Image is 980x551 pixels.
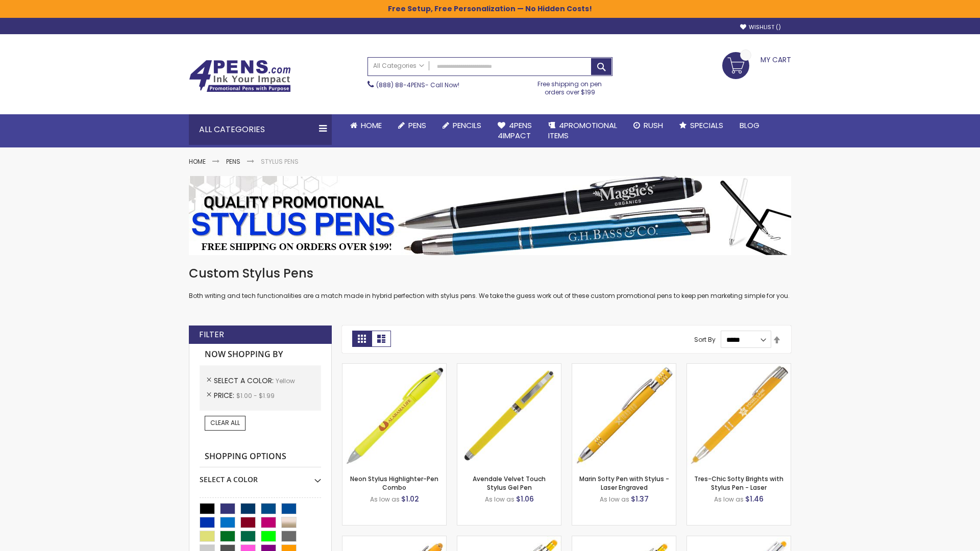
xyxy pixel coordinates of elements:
[350,474,438,491] a: Neon Stylus Highlighter-Pen Combo
[572,364,676,467] img: Marin Softy Pen with Stylus - Laser Engraved-Yellow
[434,114,489,137] a: Pencils
[516,494,534,504] span: $1.06
[745,494,764,504] span: $1.46
[579,474,669,491] a: Marin Softy Pen with Stylus - Laser Engraved
[236,391,275,400] span: $1.00 - $1.99
[200,467,321,485] div: Select A Color
[352,331,372,347] strong: Grid
[189,114,332,145] div: All Categories
[489,114,540,147] a: 4Pens4impact
[457,364,561,467] img: Avendale Velvet Touch Stylus Gel Pen-Yellow
[370,495,400,504] span: As low as
[731,114,768,137] a: Blog
[200,446,321,468] strong: Shopping Options
[540,114,625,147] a: 4PROMOTIONALITEMS
[342,364,446,467] img: Neon Stylus Highlighter-Pen Combo-Yellow
[214,390,236,400] span: Price
[600,495,629,504] span: As low as
[189,265,791,300] div: Both writing and tech functionalities are a match made in hybrid perfection with stylus pens. We ...
[200,344,321,365] strong: Now Shopping by
[457,536,561,544] a: Phoenix Softy Brights with Stylus Pen - Laser-Yellow
[342,363,446,372] a: Neon Stylus Highlighter-Pen Combo-Yellow
[189,265,791,282] h1: Custom Stylus Pens
[189,60,291,92] img: 4Pens Custom Pens and Promotional Products
[671,114,731,137] a: Specials
[342,114,390,137] a: Home
[694,335,716,344] label: Sort By
[226,157,240,166] a: Pens
[687,536,791,544] a: Tres-Chic Softy with Stylus Top Pen - ColorJet-Yellow
[631,494,649,504] span: $1.37
[572,536,676,544] a: Phoenix Softy Brights Gel with Stylus Pen - Laser-Yellow
[368,58,429,74] a: All Categories
[498,120,532,141] span: 4Pens 4impact
[390,114,434,137] a: Pens
[342,536,446,544] a: Ellipse Softy Brights with Stylus Pen - Laser-Yellow
[214,375,276,386] span: Select A Color
[644,120,663,131] span: Rush
[361,120,382,131] span: Home
[625,114,671,137] a: Rush
[205,416,246,430] a: Clear All
[210,418,240,427] span: Clear All
[189,176,791,255] img: Stylus Pens
[276,377,295,385] span: Yellow
[189,157,206,166] a: Home
[376,81,425,89] a: (888) 88-4PENS
[376,81,459,89] span: - Call Now!
[401,494,419,504] span: $1.02
[261,157,299,166] strong: Stylus Pens
[453,120,481,131] span: Pencils
[690,120,723,131] span: Specials
[694,474,783,491] a: Tres-Chic Softy Brights with Stylus Pen - Laser
[473,474,546,491] a: Avendale Velvet Touch Stylus Gel Pen
[548,120,617,141] span: 4PROMOTIONAL ITEMS
[457,363,561,372] a: Avendale Velvet Touch Stylus Gel Pen-Yellow
[740,120,759,131] span: Blog
[714,495,744,504] span: As low as
[687,364,791,467] img: Tres-Chic Softy Brights with Stylus Pen - Laser-Yellow
[740,23,781,31] a: Wishlist
[373,62,424,70] span: All Categories
[485,495,514,504] span: As low as
[408,120,426,131] span: Pens
[687,363,791,372] a: Tres-Chic Softy Brights with Stylus Pen - Laser-Yellow
[527,76,613,96] div: Free shipping on pen orders over $199
[199,329,224,340] strong: Filter
[572,363,676,372] a: Marin Softy Pen with Stylus - Laser Engraved-Yellow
